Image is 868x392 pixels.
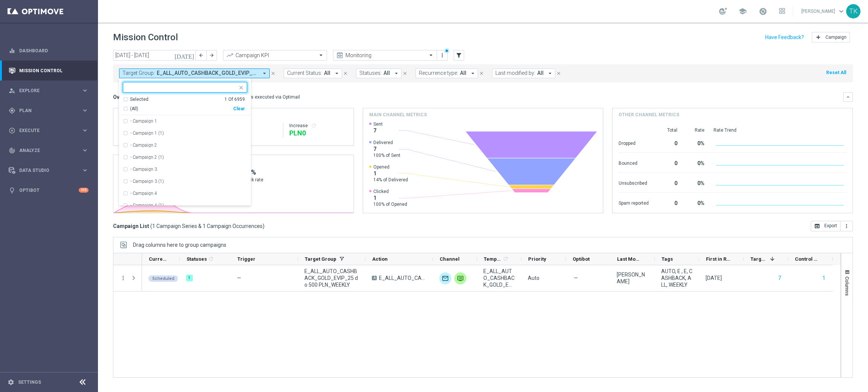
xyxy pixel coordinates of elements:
i: refresh [311,123,317,129]
span: First in Range [706,256,731,262]
div: PLN0 [289,129,347,138]
span: Target Group [305,256,336,262]
img: Optimail [439,272,451,284]
span: Channel [440,256,460,262]
span: 7 [373,146,400,152]
i: close [238,85,244,91]
button: close [402,69,408,77]
label: - Campaign 1 [130,119,157,123]
span: 100% of Sent [373,152,400,158]
span: Current Status: [287,70,322,76]
div: 0% [686,176,704,188]
colored-tag: Scheduled [148,275,178,282]
div: Mission Control [9,61,89,81]
button: 7 [777,273,782,283]
div: Press SPACE to select this row. [113,265,142,292]
div: - Campaign 1 (1) [123,127,247,139]
button: equalizer Dashboard [8,48,89,54]
input: Select date range [113,50,196,61]
button: lightbulb Optibot +10 [8,187,89,193]
i: lightbulb [9,187,15,194]
i: play_circle_outline [9,127,15,134]
div: Bounced [619,156,649,169]
i: close [270,71,276,76]
i: more_vert [120,275,127,281]
span: keyboard_arrow_down [837,7,845,15]
i: arrow_drop_down [469,70,476,77]
span: E_ALL_AUTO_CASHBACK_GOLD_EVIP_25 do 500 PLN_WEEKLY [483,268,515,288]
span: Explore [19,88,81,93]
button: Data Studio keyboard_arrow_right [8,167,89,173]
span: Optibot [573,256,590,262]
button: Target Group: E_ALL_AUTO_CASHBACK_GOLD_EVIP_25 do 500 PLN_WEEKLY arrow_drop_down [119,68,270,78]
multiple-options-button: Export to CSV [811,223,853,229]
button: Recurrence type: All arrow_drop_down [416,68,478,78]
i: keyboard_arrow_right [81,87,89,94]
span: — [237,275,241,281]
i: gps_fixed [9,107,15,114]
button: gps_fixed Plan keyboard_arrow_right [8,108,89,114]
i: open_in_browser [814,223,820,229]
div: - Campaign 3 [123,163,247,175]
i: refresh [208,256,214,262]
div: 1 Of 6959 [225,96,245,103]
button: close [478,69,485,77]
div: Row Groups [133,242,226,248]
i: more_vert [844,223,850,229]
label: - Campaign 1 (1) [130,131,164,135]
button: Mission Control [8,68,89,74]
a: Optibot [19,180,79,200]
button: arrow_back [196,50,206,61]
button: close [270,69,277,77]
span: Execute [19,128,81,133]
i: preview [336,52,344,59]
i: arrow_drop_down [261,70,268,77]
i: arrow_drop_down [547,70,553,77]
span: 7 [373,127,383,134]
i: refresh [503,256,509,262]
span: Scheduled [152,276,174,281]
span: Target Group: [122,70,155,76]
span: ) [263,223,264,229]
span: Statuses [186,256,207,262]
button: play_circle_outline Execute keyboard_arrow_right [8,128,89,134]
div: Dashboard [9,41,89,61]
h4: Other channel metrics [619,111,679,118]
i: arrow_back [199,53,204,58]
button: 1 [822,273,826,283]
span: Action [372,256,388,262]
div: Execute [9,127,81,134]
label: - Campaign 4 (1) [130,203,164,208]
i: keyboard_arrow_right [81,127,89,134]
div: Total [658,127,677,133]
i: [DATE] [174,52,195,59]
button: track_changes Analyze keyboard_arrow_right [8,147,89,153]
i: keyboard_arrow_right [81,167,89,174]
span: A [372,276,377,280]
span: Clicked [373,188,407,194]
i: equalizer [9,47,15,54]
div: 1 [186,275,193,281]
i: close [343,71,348,76]
div: Rate [686,127,704,133]
i: trending_up [226,52,234,59]
span: Sent [373,121,383,127]
a: Settings [18,380,41,384]
span: E_ALL_AUTO_CASHBACK_GOLD_EVIP_25 do 500 PLN_WEEKLY [304,268,359,288]
span: Recurrence type: [419,70,458,76]
div: Dropped [619,137,649,149]
div: Tomasz Kowalczyk [617,271,648,285]
button: Last modified by: All arrow_drop_down [492,68,555,78]
div: - Campaign 4 (1) [123,199,247,211]
span: All [324,70,330,76]
button: open_in_browser Export [811,221,840,231]
div: 0% [686,156,704,169]
span: E_ALL_AUTO_CASHBACK_GOLD_EVIP_25 do 500 PLN_WEEKLY [157,70,258,76]
h3: Campaign List [113,223,264,229]
div: Private message [454,272,466,284]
